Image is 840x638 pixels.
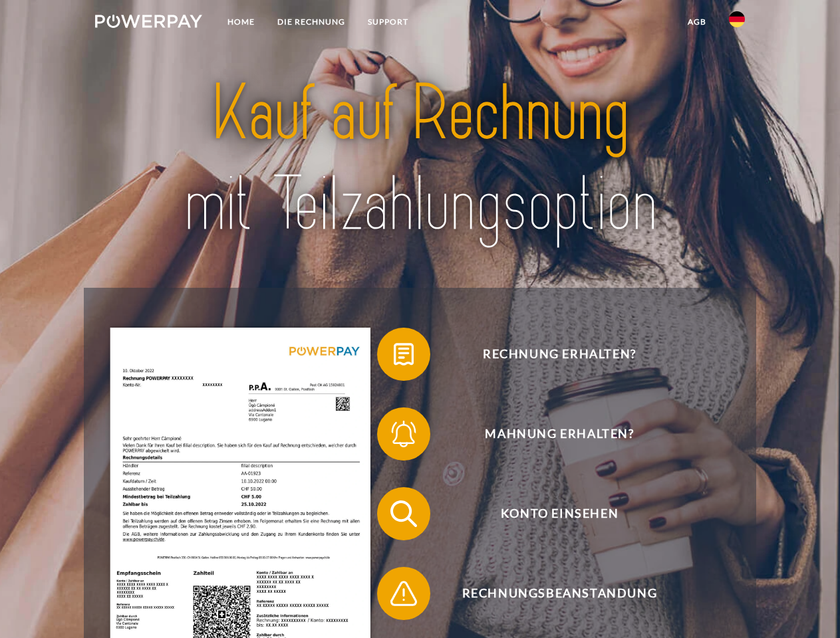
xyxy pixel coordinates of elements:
span: Rechnungsbeanstandung [396,567,722,620]
button: Mahnung erhalten? [377,407,723,461]
span: Rechnung erhalten? [396,328,722,381]
a: SUPPORT [356,10,420,34]
img: title-powerpay_de.svg [127,64,713,255]
button: Rechnungsbeanstandung [377,567,723,620]
a: Home [216,10,266,34]
img: qb_warning.svg [387,577,420,610]
img: qb_bill.svg [387,338,420,371]
span: Konto einsehen [396,487,722,540]
button: Konto einsehen [377,487,723,540]
button: Rechnung erhalten? [377,328,723,381]
img: qb_search.svg [387,497,420,530]
img: qb_bell.svg [387,417,420,451]
span: Mahnung erhalten? [396,407,722,461]
a: DIE RECHNUNG [266,10,356,34]
img: logo-powerpay-white.svg [95,15,202,28]
a: agb [676,10,718,34]
img: de [729,11,745,27]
